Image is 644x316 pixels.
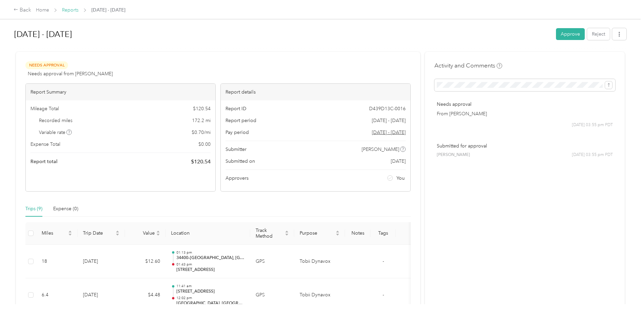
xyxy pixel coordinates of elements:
div: Report details [221,84,410,100]
span: [DATE] 03:55 pm PDT [572,152,613,158]
span: Trip Date [83,230,114,236]
th: Purpose [294,222,345,245]
span: $ 120.54 [191,158,211,166]
div: Expense (0) [53,205,78,213]
th: Trip Date [78,222,125,245]
td: $12.60 [125,245,166,279]
div: Back [14,6,31,14]
p: [STREET_ADDRESS] [176,267,245,273]
td: [DATE] [78,245,125,279]
span: D439D13C-0016 [369,105,406,112]
span: Report ID [226,105,246,112]
span: Pay period [226,129,249,136]
span: Approvers [226,175,249,182]
span: caret-down [68,233,72,237]
span: $ 0.00 [198,141,211,148]
span: Purpose [300,230,334,236]
span: Go to pay period [372,129,406,136]
th: Track Method [250,222,294,245]
td: GPS [250,278,294,312]
span: 172.2 mi [192,117,211,124]
th: Notes [345,222,370,245]
span: [DATE] - [DATE] [372,117,406,124]
span: caret-up [285,230,289,234]
span: Track Method [256,228,283,239]
a: Reports [62,7,79,13]
div: Trips (9) [25,205,42,213]
a: Home [36,7,49,13]
span: Submitted on [226,158,255,165]
h1: Jul 21 - 27, 2025 [14,26,551,42]
p: 01:43 pm [176,262,245,267]
span: caret-up [336,230,340,234]
span: [PERSON_NAME] [437,152,470,158]
span: Variable rate [39,129,72,136]
span: caret-down [156,233,160,237]
span: caret-down [336,233,340,237]
p: [GEOGRAPHIC_DATA], [GEOGRAPHIC_DATA], [GEOGRAPHIC_DATA] [176,300,245,307]
iframe: Everlance-gr Chat Button Frame [606,278,644,316]
p: 11:41 am [176,284,245,289]
span: Needs Approval [25,61,68,69]
td: Tobii Dynavox [294,278,345,312]
span: Expense Total [30,141,60,148]
span: [DATE] - [DATE] [91,6,125,14]
p: Needs approval [437,101,613,108]
td: 6.4 [36,278,78,312]
span: Miles [42,230,67,236]
span: caret-down [285,233,289,237]
div: Report Summary [26,84,215,100]
span: Needs approval from [PERSON_NAME] [28,70,113,77]
span: [DATE] [391,158,406,165]
span: caret-up [115,230,120,234]
th: Miles [36,222,78,245]
span: Mileage Total [30,105,59,112]
td: $4.48 [125,278,166,312]
td: [DATE] [78,278,125,312]
th: Location [166,222,250,245]
span: [DATE] 03:55 pm PDT [572,122,613,128]
th: Value [125,222,166,245]
p: From [PERSON_NAME] [437,110,613,117]
button: Reject [587,28,610,40]
th: Tags [370,222,396,245]
td: 18 [36,245,78,279]
span: $ 120.54 [193,105,211,112]
td: Tobii Dynavox [294,245,345,279]
span: caret-down [115,233,120,237]
span: Value [130,230,155,236]
span: - [383,258,384,264]
span: caret-up [156,230,160,234]
span: Report period [226,117,256,124]
p: 01:13 pm [176,250,245,255]
p: [STREET_ADDRESS] [176,289,245,295]
button: Approve [556,28,585,40]
span: Recorded miles [39,117,72,124]
span: caret-up [68,230,72,234]
p: Submitted for approval [437,142,613,150]
p: 34400–[GEOGRAPHIC_DATA], [GEOGRAPHIC_DATA] [176,255,245,261]
span: - [383,292,384,298]
p: 12:02 pm [176,296,245,300]
h4: Activity and Comments [434,61,502,70]
span: Submitter [226,146,246,153]
td: GPS [250,245,294,279]
span: $ 0.70 / mi [192,129,211,136]
span: You [396,175,405,182]
span: [PERSON_NAME] [362,146,399,153]
span: Report total [30,158,58,165]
